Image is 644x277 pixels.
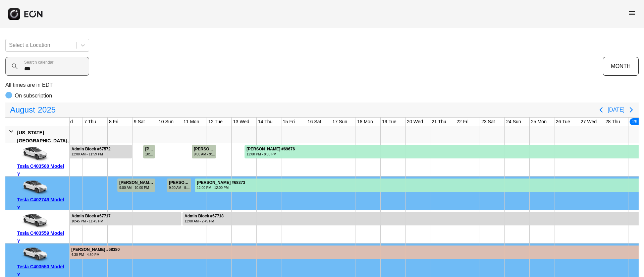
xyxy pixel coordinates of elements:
[184,214,224,219] div: Admin Block #67718
[197,185,245,190] div: 12:00 PM - 12:00 PM
[306,118,322,126] div: 16 Sat
[71,247,120,252] div: [PERSON_NAME] #68380
[184,219,224,224] div: 12:00 AM - 2:45 PM
[194,147,215,152] div: [PERSON_NAME] #69006
[207,118,224,126] div: 12 Tue
[608,104,625,116] button: [DATE]
[17,229,67,245] div: Tesla C403559 Model Y
[554,118,572,126] div: 26 Tue
[625,103,638,117] button: Next page
[197,180,245,185] div: [PERSON_NAME] #68373
[530,118,548,126] div: 25 Mon
[169,185,191,190] div: 9:00 AM - 9:00 AM
[430,118,447,126] div: 21 Thu
[71,152,111,157] div: 12:00 AM - 11:59 PM
[381,118,398,126] div: 19 Tue
[71,219,111,224] div: 10:45 PM - 11:45 PM
[24,60,53,65] label: Search calendar
[406,118,424,126] div: 20 Wed
[119,185,154,190] div: 9:00 AM - 10:00 PM
[108,118,120,126] div: 8 Fri
[579,118,598,126] div: 27 Wed
[143,143,155,158] div: Rented for 1 days by Michael Smith Current status is completed
[17,129,68,153] div: [US_STATE][GEOGRAPHIC_DATA], [GEOGRAPHIC_DATA]
[17,179,51,196] img: car
[71,214,111,219] div: Admin Block #67717
[480,118,496,126] div: 23 Sat
[169,180,191,185] div: [PERSON_NAME] #68929
[594,103,608,117] button: Previous page
[17,162,67,178] div: Tesla C403560 Model Y
[194,152,215,157] div: 9:00 AM - 9:00 AM
[505,118,522,126] div: 24 Sun
[9,103,37,117] span: August
[6,103,60,117] button: August2025
[17,212,51,229] img: car
[257,118,274,126] div: 14 Thu
[83,118,98,126] div: 7 Thu
[628,9,636,17] span: menu
[247,147,295,152] div: [PERSON_NAME] #69676
[5,81,639,89] p: All times are in EDT
[145,147,154,152] div: [PERSON_NAME] #69434
[37,103,57,117] span: 2025
[17,145,51,162] img: car
[119,180,154,185] div: [PERSON_NAME] #67823
[192,143,216,158] div: Rented for 1 days by Edwin Perez Current status is completed
[117,177,155,192] div: Rented for 2 days by John Rua Current status is completed
[17,246,51,263] img: car
[145,152,154,157] div: 10:00 AM - 10:00 PM
[247,152,295,157] div: 12:00 PM - 8:00 PM
[17,196,67,212] div: Tesla C402749 Model Y
[71,147,111,152] div: Admin Block #67572
[603,57,639,76] button: MONTH
[132,118,146,126] div: 9 Sat
[331,118,348,126] div: 17 Sun
[455,118,470,126] div: 22 Fri
[157,118,175,126] div: 10 Sun
[15,92,52,100] p: On subscription
[182,118,201,126] div: 11 Mon
[71,252,120,257] div: 4:30 PM - 4:30 PM
[232,118,251,126] div: 13 Wed
[356,118,374,126] div: 18 Mon
[604,118,621,126] div: 28 Thu
[167,177,192,192] div: Rented for 1 days by Roman Tyutyunov Current status is completed
[281,118,296,126] div: 15 Fri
